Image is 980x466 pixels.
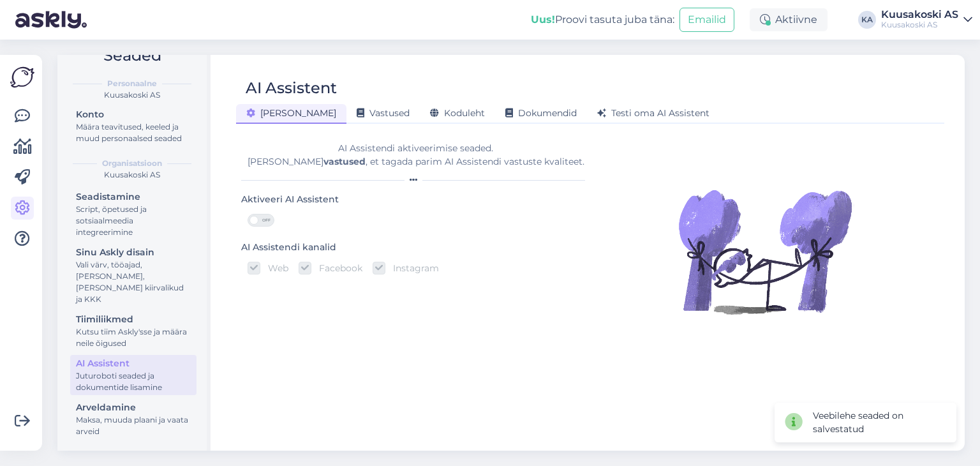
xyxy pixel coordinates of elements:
span: Koduleht [430,107,485,119]
div: Veebilehe seaded on salvestatud [813,409,946,436]
div: Kuusakoski AS [881,20,958,30]
div: AI Assistent [246,76,337,100]
div: Sinu Askly disain [76,246,191,259]
b: Personaalne [107,78,157,89]
label: Web [260,262,288,274]
b: Uus! [531,13,555,26]
div: Script, õpetused ja sotsiaalmeedia integreerimine [76,204,191,238]
div: Tiimiliikmed [76,313,191,326]
span: Dokumendid [505,107,577,119]
h2: Seaded [68,43,197,68]
b: vastused [323,156,366,167]
a: AI AssistentJuturoboti seaded ja dokumentide lisamine [70,355,197,395]
span: Testi oma AI Assistent [597,107,709,119]
div: Konto [76,108,191,121]
button: Emailid [679,8,734,32]
span: OFF [258,214,274,226]
label: Facebook [311,262,362,274]
div: Vali värv, tööajad, [PERSON_NAME], [PERSON_NAME] kiirvalikud ja KKK [76,259,191,305]
a: Sinu Askly disainVali värv, tööajad, [PERSON_NAME], [PERSON_NAME] kiirvalikud ja KKK [70,244,197,307]
span: Vastused [357,107,410,119]
img: Askly Logo [10,65,34,89]
div: Juturoboti seaded ja dokumentide lisamine [76,370,191,393]
div: Määra teavitused, keeled ja muud personaalsed seaded [76,121,191,144]
a: SeadistamineScript, õpetused ja sotsiaalmeedia integreerimine [70,188,197,240]
div: AI Assistendi kanalid [241,241,336,255]
div: Kuusakoski AS [68,169,197,181]
div: AI Assistendi aktiveerimise seaded. [PERSON_NAME] , et tagada parim AI Assistendi vastuste kvalit... [241,142,590,169]
div: AI Assistent [76,357,191,370]
img: Illustration [676,162,854,341]
div: KA [858,11,876,29]
span: [PERSON_NAME] [246,107,336,119]
div: Arveldamine [76,401,191,414]
a: ArveldamineMaksa, muuda plaani ja vaata arveid [70,399,197,439]
div: Kuusakoski AS [68,89,197,101]
div: Kutsu tiim Askly'sse ja määra neile õigused [76,326,191,349]
div: Aktiivne [750,8,828,31]
div: Kuusakoski AS [881,10,958,20]
div: Proovi tasuta juba täna: [531,12,674,27]
b: Organisatsioon [102,158,162,169]
div: Aktiveeri AI Assistent [241,193,339,207]
a: KontoMäära teavitused, keeled ja muud personaalsed seaded [70,106,197,146]
div: Maksa, muuda plaani ja vaata arveid [76,414,191,437]
a: TiimiliikmedKutsu tiim Askly'sse ja määra neile õigused [70,311,197,351]
a: Kuusakoski ASKuusakoski AS [881,10,972,30]
label: Instagram [385,262,439,274]
div: Seadistamine [76,190,191,204]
